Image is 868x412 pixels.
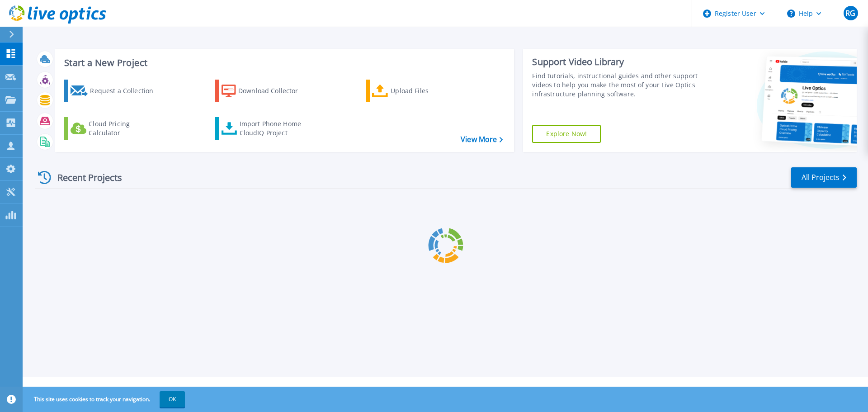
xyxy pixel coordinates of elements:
[64,117,165,140] a: Cloud Pricing Calculator
[532,71,702,99] div: Find tutorials, instructional guides and other support videos to help you make the most of your L...
[238,82,311,100] div: Download Collector
[160,391,185,407] button: OK
[25,391,185,407] span: This site uses cookies to track your navigation.
[532,56,702,68] div: Support Video Library
[240,119,310,137] div: Import Phone Home CloudIQ Project
[366,80,467,102] a: Upload Files
[532,125,601,143] a: Explore Now!
[90,82,162,100] div: Request a Collection
[845,9,855,17] span: RG
[89,119,161,137] div: Cloud Pricing Calculator
[461,135,503,144] a: View More
[35,166,134,189] div: Recent Projects
[64,58,503,68] h3: Start a New Project
[391,82,463,100] div: Upload Files
[215,80,316,102] a: Download Collector
[64,80,165,102] a: Request a Collection
[791,167,857,188] a: All Projects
